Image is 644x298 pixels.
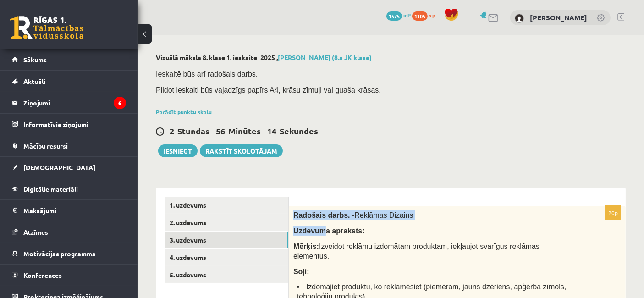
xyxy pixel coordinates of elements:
[386,11,411,19] a: 1575 mP
[12,221,126,243] a: Atzīmes
[23,77,45,85] span: Aktuāli
[156,70,258,78] span: Ieskaitē būs arī radošais darbs.
[23,185,78,193] span: Digitālie materiāli
[12,49,126,70] a: Sākums
[23,249,96,258] span: Motivācijas programma
[605,205,621,220] p: 20p
[23,163,95,171] span: [DEMOGRAPHIC_DATA]
[12,243,126,264] a: Motivācijas programma
[12,157,126,178] a: [DEMOGRAPHIC_DATA]
[23,200,126,221] legend: Maksājumi
[515,14,524,23] img: Linda Liepiņa
[158,144,198,157] button: Iesniegt
[293,268,309,276] span: Soļi:
[354,211,413,219] span: Reklāmas Dizains
[412,11,440,19] a: 1105 xp
[12,178,126,199] a: Digitālie materiāli
[23,114,126,135] legend: Informatīvie ziņojumi
[429,11,435,19] span: xp
[200,144,283,157] a: Rakstīt skolotājam
[156,86,381,94] span: Pildot ieskaiti būs vajadzīgs papīrs A4, krāsu zīmuļi vai guaša krāsas.
[280,126,318,136] span: Sekundes
[10,16,83,39] a: Rīgas 1. Tālmācības vidusskola
[170,126,174,136] span: 2
[228,126,261,136] span: Minūtes
[412,11,428,21] span: 1105
[293,243,539,260] span: Izveidot reklāmu izdomātam produktam, iekļaujot svarīgus reklāmas elementus.
[293,211,354,219] span: Radošais darbs. -
[12,114,126,135] a: Informatīvie ziņojumi
[216,126,225,136] span: 56
[114,97,126,109] i: 6
[23,92,126,113] legend: Ziņojumi
[23,142,68,150] span: Mācību resursi
[530,13,587,22] a: [PERSON_NAME]
[9,9,318,19] body: Bagātinātā teksta redaktors, wiswyg-editor-user-answer-47433893803980
[12,265,126,286] a: Konferences
[12,92,126,113] a: Ziņojumi6
[23,271,62,279] span: Konferences
[165,249,288,266] a: 4. uzdevums
[293,243,319,250] strong: Mērķis:
[165,214,288,231] a: 2. uzdevums
[23,55,47,64] span: Sākums
[177,126,209,136] span: Stundas
[12,71,126,92] a: Aktuāli
[156,54,626,61] h2: Vizuālā māksla 8. klase 1. ieskaite_2025 ,
[278,53,372,61] a: [PERSON_NAME] (8.a JK klase)
[165,197,288,214] a: 1. uzdevums
[23,228,48,236] span: Atzīmes
[156,108,212,116] a: Parādīt punktu skalu
[386,11,402,21] span: 1575
[12,135,126,156] a: Mācību resursi
[165,266,288,283] a: 5. uzdevums
[403,11,411,19] span: mP
[293,227,365,235] span: Uzdevuma apraksts:
[12,200,126,221] a: Maksājumi
[165,232,288,248] a: 3. uzdevums
[267,126,276,136] span: 14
